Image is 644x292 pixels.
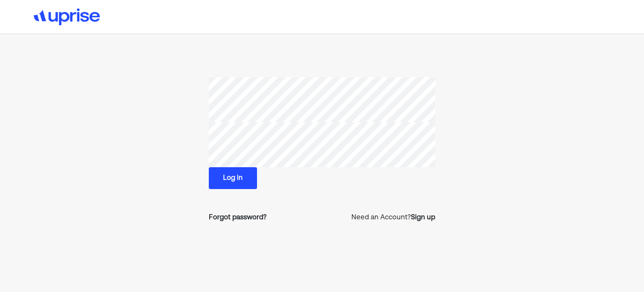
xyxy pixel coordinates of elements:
button: Log in [209,167,257,189]
a: Sign up [411,213,435,223]
p: Need an Account? [351,213,435,223]
a: Forgot password? [209,213,267,223]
